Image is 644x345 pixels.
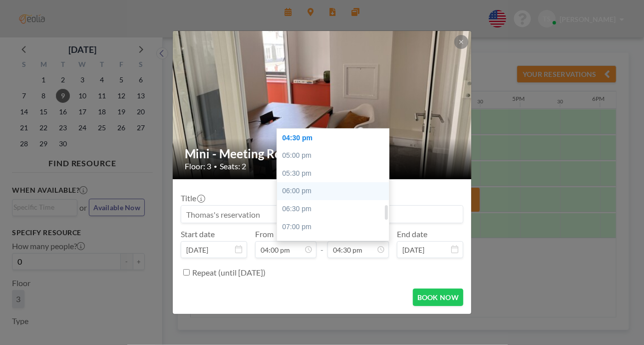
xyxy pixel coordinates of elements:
div: 07:00 pm [277,218,394,236]
label: Start date [181,229,215,239]
label: From [255,229,274,239]
label: End date [397,229,427,239]
div: 05:30 pm [277,165,394,183]
button: BOOK NOW [413,289,463,306]
div: 05:00 pm [277,147,394,165]
input: Thomas's reservation [181,206,463,223]
h2: Mini - Meeting Room [185,146,460,161]
div: 06:30 pm [277,200,394,218]
div: 06:00 pm [277,182,394,200]
span: Seats: 2 [220,161,246,171]
span: Floor: 3 [185,161,211,171]
label: Title [181,193,204,203]
span: • [214,163,217,170]
label: Repeat (until [DATE]) [192,268,266,278]
div: 04:30 pm [277,129,394,147]
span: - [321,233,323,255]
div: 07:30 pm [277,236,394,254]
